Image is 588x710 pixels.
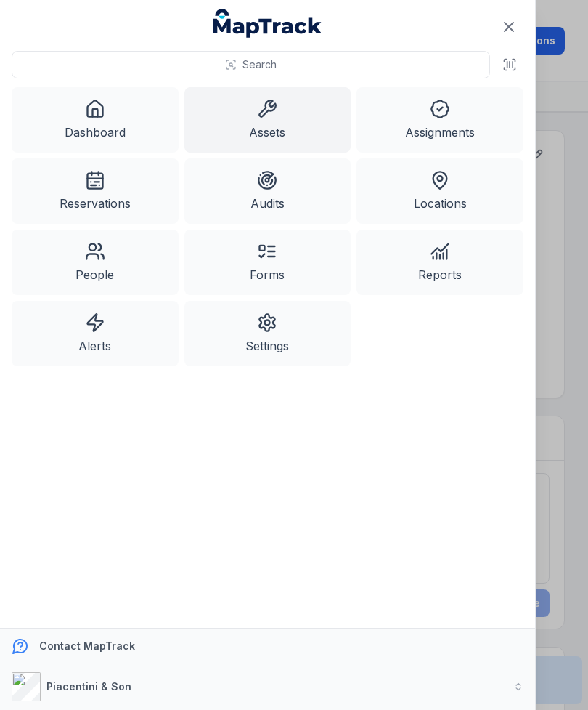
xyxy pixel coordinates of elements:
[242,57,277,72] span: Search
[46,680,131,693] strong: Piacentini & Son
[184,158,351,224] a: Audits
[356,158,523,224] a: Locations
[12,87,179,153] a: Dashboard
[184,230,351,295] a: Forms
[12,230,179,295] a: People
[184,301,351,366] a: Settings
[12,51,490,78] button: Search
[213,9,322,38] a: MapTrack
[12,301,179,366] a: Alerts
[39,640,135,652] strong: Contact MapTrack
[356,87,523,153] a: Assignments
[184,87,351,153] a: Assets
[12,158,179,224] a: Reservations
[356,230,523,295] a: Reports
[494,12,524,42] button: Close navigation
